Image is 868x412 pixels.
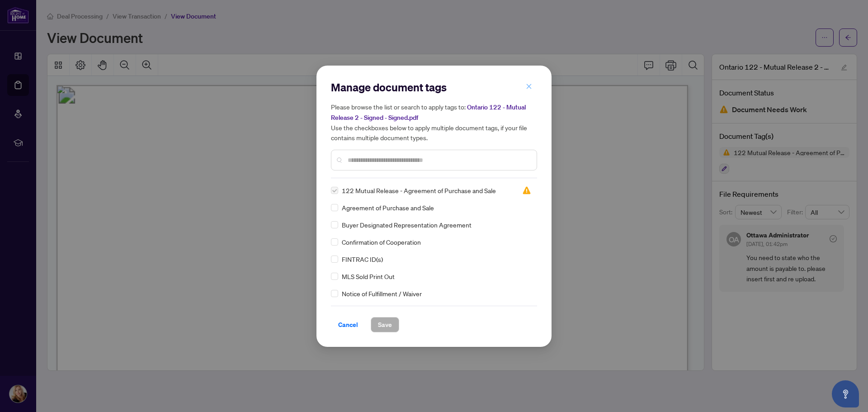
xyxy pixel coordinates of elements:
[338,317,358,332] span: Cancel
[371,317,399,332] button: Save
[331,102,537,142] h5: Please browse the list or search to apply tags to: Use the checkboxes below to apply multiple doc...
[342,220,472,230] span: Buyer Designated Representation Agreement
[342,289,422,298] span: Notice of Fulfillment / Waiver
[342,203,434,213] span: Agreement of Purchase and Sale
[342,254,383,264] span: FINTRAC ID(s)
[331,103,526,122] span: Ontario 122 - Mutual Release 2 - Signed - Signed.pdf
[832,380,859,407] button: Open asap
[331,80,537,95] h2: Manage document tags
[331,317,365,332] button: Cancel
[342,237,421,247] span: Confirmation of Cooperation
[526,83,532,90] span: close
[522,186,531,195] span: Needs Work
[342,185,496,195] span: 122 Mutual Release - Agreement of Purchase and Sale
[522,186,531,195] img: status
[342,271,395,281] span: MLS Sold Print Out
